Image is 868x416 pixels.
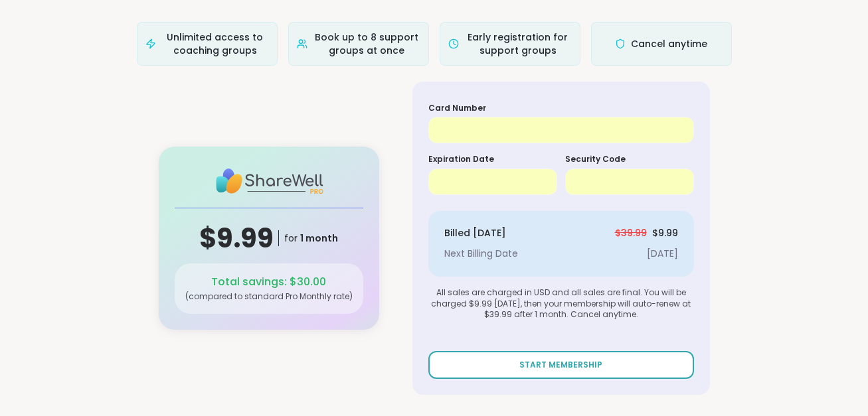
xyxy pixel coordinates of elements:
[428,103,694,114] h5: Card Number
[647,247,678,261] div: [DATE]
[440,177,546,188] iframe: Secure expiration date input frame
[428,154,557,165] h5: Expiration Date
[464,31,572,57] span: Early registration for support groups
[428,351,694,379] button: START MEMBERSHIP
[444,247,518,261] div: Next Billing Date
[428,287,694,320] div: All sales are charged in USD and all sales are final. You will be charged $9.99 [DATE], then your...
[631,37,707,50] span: Cancel anytime
[161,31,269,57] span: Unlimited access to coaching groups
[444,227,506,240] div: Billed [DATE]
[565,154,694,165] h5: Security Code
[615,226,650,240] span: $ 39.99
[519,359,602,371] span: START MEMBERSHIP
[615,227,678,240] div: $ 9.99
[440,125,683,137] iframe: Secure card number input frame
[313,31,420,57] span: Book up to 8 support groups at once
[576,177,683,188] iframe: Secure CVC input frame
